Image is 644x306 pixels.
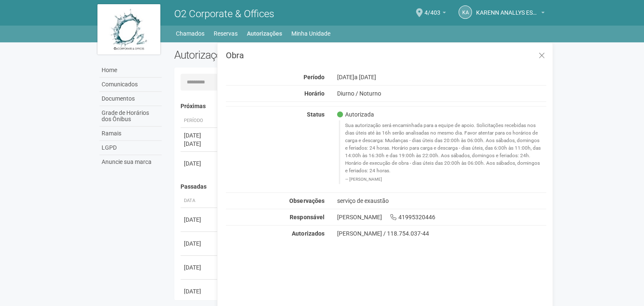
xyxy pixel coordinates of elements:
[184,131,215,140] div: [DATE]
[181,184,540,190] h4: Passadas
[174,49,354,61] h2: Autorizações
[330,197,552,205] div: serviço de exaustão
[330,213,552,221] div: [PERSON_NAME] 41995320446
[214,28,238,39] a: Reservas
[97,4,160,54] img: logo.jpg
[289,197,324,204] strong: Observações
[174,8,274,20] span: O2 Corporate & Offices
[306,111,324,118] strong: Status
[476,1,539,16] span: KARENN ANALLYS ESTELLA
[181,194,218,208] th: Data
[424,10,446,17] a: 4/403
[476,10,545,17] a: KARENN ANALLYS ESTELLA
[339,120,546,184] blockquote: Sua autorização será encaminhada para a equipe de apoio. Solicitações recebidas nos dias úteis at...
[247,28,282,39] a: Autorizações
[184,140,215,148] div: [DATE]
[330,73,552,81] div: [DATE]
[354,74,376,80] span: a [DATE]
[184,263,215,272] div: [DATE]
[99,63,162,78] a: Home
[303,74,324,80] strong: Período
[290,214,324,220] strong: Responsável
[424,1,440,16] span: 4/403
[330,90,552,97] div: Diurno / Noturno
[181,114,218,128] th: Período
[292,230,324,237] strong: Autorizados
[458,5,472,19] a: KA
[184,239,215,248] div: [DATE]
[99,127,162,141] a: Ramais
[184,159,215,168] div: [DATE]
[226,51,546,60] h3: Obra
[99,78,162,92] a: Comunicados
[337,111,374,118] span: Autorizada
[99,141,162,155] a: LGPD
[184,215,215,224] div: [DATE]
[291,28,330,39] a: Minha Unidade
[184,287,215,296] div: [DATE]
[304,90,324,97] strong: Horário
[345,176,542,182] footer: [PERSON_NAME]
[181,103,540,109] h4: Próximas
[176,28,204,39] a: Chamados
[99,106,162,127] a: Grade de Horários dos Ônibus
[99,155,162,169] a: Anuncie sua marca
[337,230,546,237] div: [PERSON_NAME] / 118.754.037-44
[99,92,162,106] a: Documentos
